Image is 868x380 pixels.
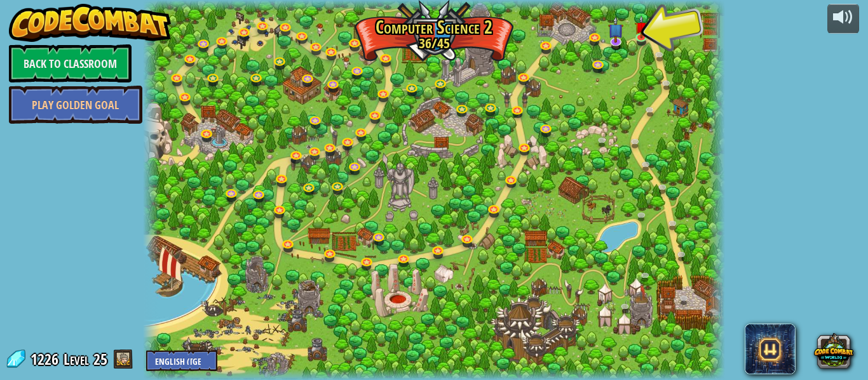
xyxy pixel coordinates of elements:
span: Level [64,349,89,370]
img: level-banner-unstarted.png [635,15,648,38]
button: Adjust volume [827,4,859,34]
a: Play Golden Goal [9,86,142,124]
img: CodeCombat - Learn how to code by playing a game [9,4,172,42]
span: 25 [93,349,107,369]
img: level-banner-unstarted-subscriber.png [608,16,623,43]
span: 1226 [31,349,62,369]
a: Back to Classroom [9,44,132,82]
